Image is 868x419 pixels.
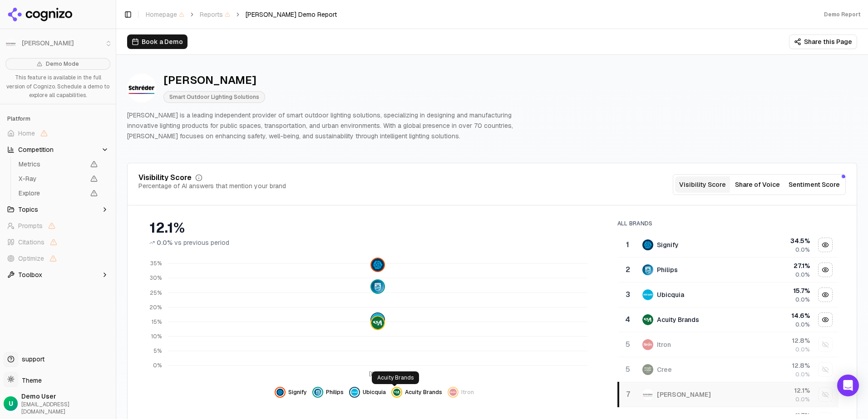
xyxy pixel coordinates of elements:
[753,386,810,395] div: 12.1 %
[4,112,112,126] div: Platform
[152,318,162,326] tspan: 15%
[19,160,85,169] span: Metrics
[127,73,156,102] img: Schreder
[818,238,833,252] button: Hide signify data
[795,396,810,403] span: 0.0%
[461,389,474,396] span: Itron
[149,220,599,236] div: 12.1%
[18,129,35,138] span: Home
[151,333,162,340] tspan: 10%
[391,387,442,398] button: Hide acuity brands data
[4,142,112,157] button: Competition
[657,390,711,399] div: [PERSON_NAME]
[18,376,42,385] span: Theme
[18,355,44,364] span: support
[618,233,838,258] tr: 1signifySignify34.5%0.0%Hide signify data
[657,365,672,374] div: Cree
[818,263,833,277] button: Hide philips data
[818,362,833,377] button: Show cree data
[622,264,634,275] div: 2
[622,289,634,300] div: 3
[314,389,321,396] img: philips
[150,260,162,268] tspan: 35%
[642,314,653,325] img: acuity brands
[21,392,112,401] span: Demo User
[618,307,838,332] tr: 4acuity brandsAcuity Brands14.6%0.0%Hide acuity brands data
[312,387,344,398] button: Hide philips data
[657,290,684,299] div: Ubicquia
[138,174,192,181] div: Visibility Score
[753,286,810,295] div: 15.7 %
[5,73,110,100] p: This feature is available in the full version of Cognizo. Schedule a demo to explore all capabili...
[657,315,699,324] div: Acuity Brands
[371,317,384,329] img: acuity brands
[149,304,162,311] tspan: 20%
[824,11,861,18] div: Demo Report
[753,361,810,370] div: 12.8 %
[163,73,265,88] div: [PERSON_NAME]
[146,10,184,19] span: Homepage
[618,357,838,382] tr: 5creeCree12.8%0.0%Show cree data
[174,238,229,247] span: vs previous period
[138,181,286,190] div: Percentage of AI answers that mention your brand
[9,399,13,408] span: U
[153,347,162,355] tspan: 5%
[127,34,187,49] button: Book a Demo
[617,220,838,227] div: All Brands
[642,289,653,300] img: ubicquia
[200,10,230,19] span: Reports
[448,387,474,398] button: Show itron data
[4,268,112,282] button: Toolbox
[18,205,38,214] span: Topics
[326,389,344,396] span: Philips
[818,312,833,327] button: Hide acuity brands data
[657,240,679,249] div: Signify
[19,174,85,183] span: X-Ray
[642,339,653,350] img: itron
[153,362,162,370] tspan: 0%
[18,270,42,279] span: Toolbox
[18,238,44,247] span: Citations
[818,337,833,352] button: Show itron data
[622,314,634,325] div: 4
[157,238,173,247] span: 0.0%
[622,364,634,375] div: 5
[127,110,534,141] p: [PERSON_NAME] is a leading independent provider of smart outdoor lighting solutions, specializing...
[618,258,838,283] tr: 2philipsPhilips27.1%0.0%Hide philips data
[642,239,653,250] img: signify
[371,280,384,293] img: philips
[393,389,400,396] img: acuity brands
[275,387,307,398] button: Hide signify data
[657,265,678,274] div: Philips
[795,346,810,353] span: 0.0%
[622,239,634,250] div: 1
[795,296,810,303] span: 0.0%
[150,275,162,282] tspan: 30%
[150,289,162,297] tspan: 25%
[18,254,44,263] span: Optimize
[657,340,671,349] div: Itron
[21,401,112,415] span: [EMAIL_ADDRESS][DOMAIN_NAME]
[377,374,414,381] p: Acuity Brands
[146,10,337,19] nav: breadcrumb
[818,287,833,302] button: Hide ubicquia data
[618,283,838,307] tr: 3ubicquiaUbicquia15.7%0.0%Hide ubicquia data
[18,145,54,154] span: Competition
[642,364,653,375] img: cree
[449,389,457,396] img: itron
[371,314,384,326] img: ubicquia
[837,375,859,396] div: Open Intercom Messenger
[18,221,43,230] span: Prompts
[163,91,265,103] span: Smart Outdoor Lighting Solutions
[818,387,833,402] button: Show schreder data
[753,236,810,245] div: 34.5 %
[795,271,810,278] span: 0.0%
[795,371,810,378] span: 0.0%
[405,389,442,396] span: Acuity Brands
[19,189,85,198] span: Explore
[622,339,634,350] div: 5
[753,336,810,345] div: 12.8 %
[675,176,730,193] button: Visibility Score
[363,389,386,396] span: Ubicquia
[753,311,810,320] div: 14.6 %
